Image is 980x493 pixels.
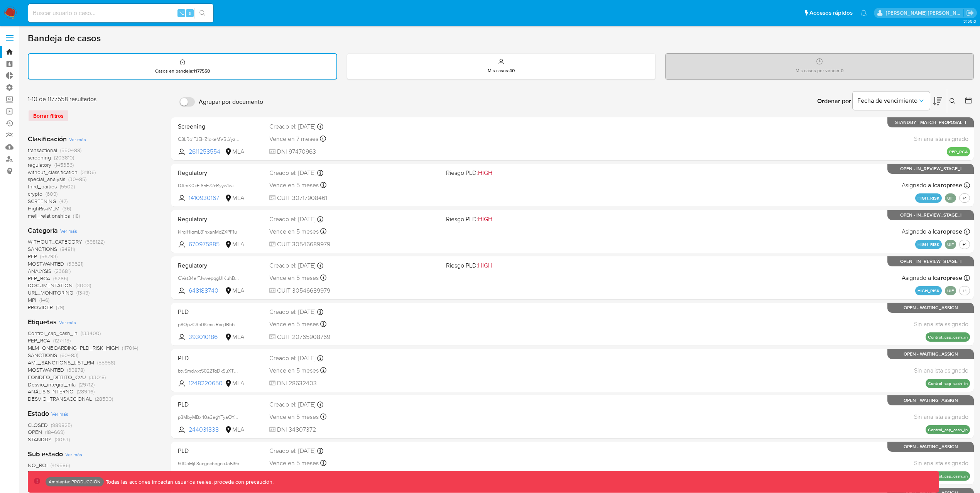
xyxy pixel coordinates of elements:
span: ⌥ [178,9,184,17]
button: search-icon [194,8,210,19]
span: Accesos rápidos [809,9,853,17]
span: s [189,9,191,17]
input: Buscar usuario o caso... [28,8,213,18]
p: leidy.martinez@mercadolibre.com.co [886,9,964,17]
p: Ambiente: PRODUCCIÓN [49,480,101,483]
a: Notificaciones [860,10,867,16]
p: Todas las acciones impactan usuarios reales, proceda con precaución. [104,478,274,486]
a: Salir [966,9,974,17]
